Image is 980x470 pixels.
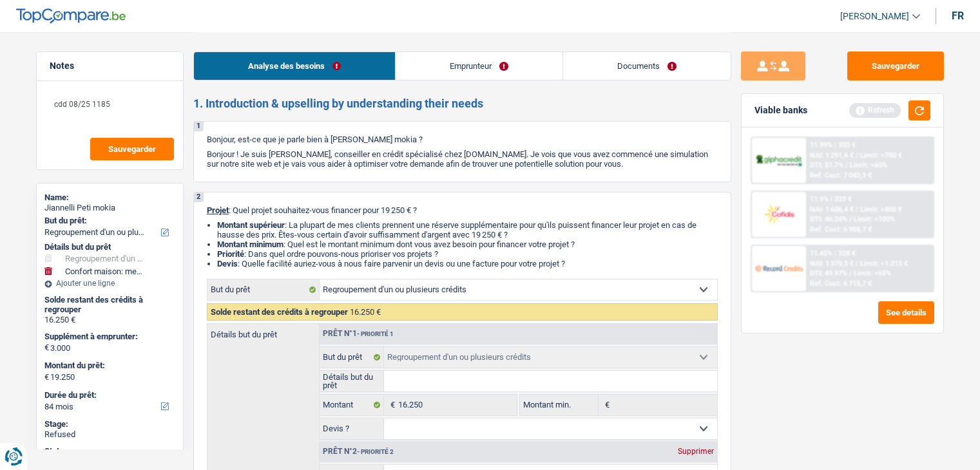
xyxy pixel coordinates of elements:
div: Supprimer [675,447,717,455]
button: Sauvegarder [847,52,944,80]
div: Ajouter une ligne [44,279,175,288]
label: Montant min. [520,395,599,415]
div: 11.9% | 333 € [810,195,852,203]
span: Limit: >1.213 € [860,259,908,268]
span: NAI: 1 291,6 € [810,151,854,160]
div: Refused [44,429,175,440]
p: : Quel projet souhaitez-vous financer pour 19 250 € ? [207,205,718,215]
span: Solde restant des crédits à regrouper [211,307,348,317]
span: Projet [207,205,229,215]
div: Stage: [44,419,175,429]
div: Jiannelli Peti mokia [44,203,175,213]
a: Emprunteur [396,52,562,80]
label: Montant du prêt: [44,361,173,371]
span: - Priorité 2 [357,448,394,455]
span: NAI: 1 379,3 € [810,259,854,268]
span: / [856,259,858,268]
span: / [849,269,852,277]
span: Devis [217,259,238,268]
span: € [599,395,613,415]
span: / [856,151,858,160]
img: Cofidis [755,202,803,226]
h5: Notes [50,61,170,71]
span: / [849,215,852,223]
strong: Priorité [217,249,244,259]
li: : Quelle facilité auriez-vous à nous faire parvenir un devis ou une facture pour votre projet ? [217,259,718,268]
p: Bonjour, est-ce que je parle bien à [PERSON_NAME] mokia ? [207,135,718,144]
p: Bonjour ! Je suis [PERSON_NAME], conseiller en crédit spécialisé chez [DOMAIN_NAME]. Je vois que ... [207,149,718,169]
span: DTI: 51.7% [810,161,843,169]
span: € [384,395,398,415]
div: Viable banks [754,105,807,116]
span: [PERSON_NAME] [840,11,909,22]
img: TopCompare Logo [16,8,126,24]
span: Sauvegarder [108,145,156,153]
label: Montant [320,395,385,415]
div: 11.99% | 333 € [810,141,856,149]
img: AlphaCredit [755,153,803,168]
span: DTI: 49.97% [810,269,847,277]
span: Limit: <100% [854,215,895,223]
label: Devis ? [320,418,385,439]
strong: Montant minimum [217,240,283,249]
div: Refresh [849,103,901,117]
div: Status: [44,446,175,456]
div: Ref. Cost: 6 988,7 € [810,225,872,234]
div: Prêt n°2 [320,447,397,456]
button: See details [878,301,934,324]
button: Sauvegarder [90,138,174,160]
span: € [44,372,49,382]
label: Détails but du prêt [320,371,385,391]
span: / [845,161,848,169]
span: DTI: 46.24% [810,215,847,223]
a: Analyse des besoins [194,52,395,80]
span: € [44,343,49,353]
span: Limit: <60% [850,161,887,169]
div: 11.45% | 328 € [810,249,856,258]
span: NAI: 1 606,4 € [810,205,854,214]
div: Prêt n°1 [320,330,397,338]
h2: 1. Introduction & upselling by understanding their needs [193,97,731,111]
span: / [856,205,858,214]
span: - Priorité 1 [357,330,394,337]
label: Supplément à emprunter: [44,332,173,342]
div: fr [952,10,964,22]
label: But du prêt [207,279,320,300]
div: Ref. Cost: 7 043,3 € [810,171,872,180]
a: [PERSON_NAME] [830,6,920,27]
span: Limit: >800 € [860,205,902,214]
img: Record Credits [755,256,803,280]
li: : La plupart de mes clients prennent une réserve supplémentaire pour qu'ils puissent financer leu... [217,220,718,240]
label: But du prêt: [44,216,173,226]
div: 1 [194,122,204,131]
span: Limit: >750 € [860,151,902,160]
span: 16.250 € [350,307,381,317]
div: Solde restant des crédits à regrouper [44,295,175,315]
label: Durée du prêt: [44,390,173,400]
li: : Dans quel ordre pouvons-nous prioriser vos projets ? [217,249,718,259]
div: 2 [194,193,204,202]
label: But du prêt [320,347,385,368]
li: : Quel est le montant minimum dont vous avez besoin pour financer votre projet ? [217,240,718,249]
div: Ref. Cost: 6 715,7 € [810,279,872,288]
strong: Montant supérieur [217,220,285,230]
span: Limit: <65% [854,269,891,277]
a: Documents [563,52,731,80]
div: 16.250 € [44,315,175,325]
div: Name: [44,193,175,203]
div: Détails but du prêt [44,242,175,252]
label: Détails but du prêt [207,324,319,339]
